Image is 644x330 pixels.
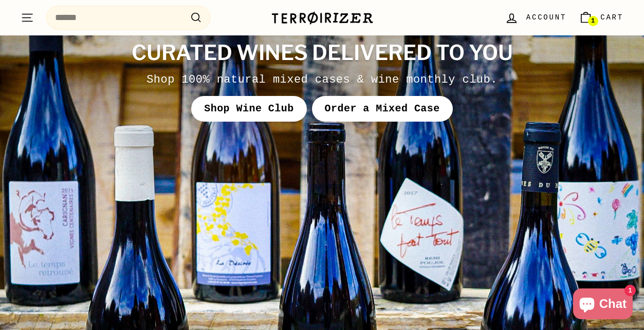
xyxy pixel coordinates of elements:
a: Account [499,3,573,33]
a: Shop Wine Club [191,96,306,122]
h2: Curated wines delivered to you [45,42,599,65]
span: Cart [600,12,623,23]
a: Cart [573,3,630,33]
span: Account [526,12,566,23]
div: Shop 100% natural mixed cases & wine monthly club. [45,71,599,89]
inbox-online-store-chat: Shopify online store chat [570,288,636,322]
span: 1 [591,17,595,25]
a: Order a Mixed Case [312,96,453,122]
